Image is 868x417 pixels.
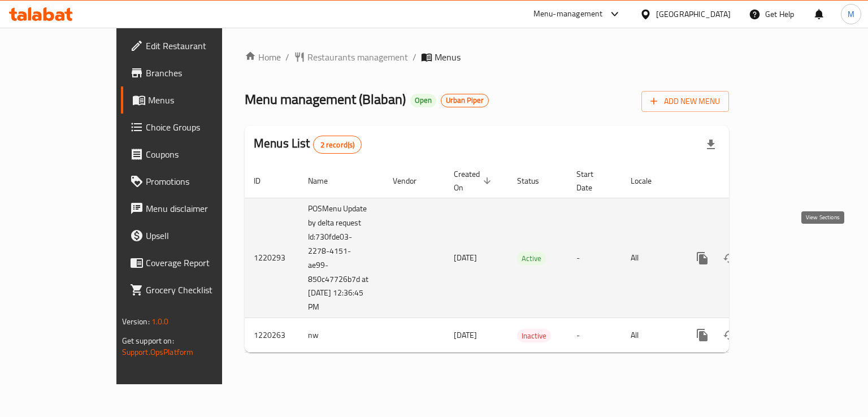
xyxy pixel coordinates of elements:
td: - [567,198,622,318]
div: Export file [697,131,724,158]
span: Menus [148,93,253,107]
a: Branches [121,59,262,86]
th: Actions [680,164,806,198]
div: [GEOGRAPHIC_DATA] [656,8,731,20]
span: [DATE] [454,250,477,265]
a: Promotions [121,168,262,195]
button: Change Status [716,322,743,349]
table: enhanced table [245,164,806,353]
span: [DATE] [454,328,477,342]
button: more [689,245,716,272]
a: Edit Restaurant [121,32,262,59]
span: Add New Menu [650,94,720,108]
span: Name [308,174,342,188]
a: Menu disclaimer [121,195,262,222]
span: Menus [435,50,461,64]
span: 1.0.0 [151,314,169,329]
div: Total records count [313,136,362,154]
span: Status [517,174,554,188]
td: All [622,198,680,318]
button: Change Status [716,245,743,272]
td: 1220263 [245,318,299,353]
span: Restaurants management [307,50,408,64]
li: / [413,50,416,64]
span: Coverage Report [146,256,253,270]
span: Version: [122,314,150,329]
a: Grocery Checklist [121,276,262,303]
span: Choice Groups [146,120,253,134]
span: Get support on: [122,333,174,348]
a: Menus [121,86,262,114]
td: POSMenu Update by delta request Id:730fde03-2278-4151-ae99-850c47726b7d at [DATE] 12:36:45 PM [299,198,384,318]
span: Grocery Checklist [146,283,253,297]
span: Vendor [393,174,431,188]
span: Promotions [146,175,253,188]
td: 1220293 [245,198,299,318]
span: Start Date [576,167,608,194]
a: Support.OpsPlatform [122,345,194,359]
a: Choice Groups [121,114,262,141]
button: more [689,322,716,349]
span: Inactive [517,329,551,342]
span: Active [517,252,546,265]
span: Upsell [146,229,253,242]
span: M [848,8,854,20]
div: Inactive [517,329,551,342]
span: Branches [146,66,253,80]
span: Urban Piper [441,95,488,105]
a: Upsell [121,222,262,249]
span: Edit Restaurant [146,39,253,53]
td: - [567,318,622,353]
div: Menu-management [533,7,603,21]
li: / [285,50,289,64]
div: Open [410,94,436,107]
span: Locale [631,174,666,188]
div: Active [517,251,546,265]
span: Created On [454,167,494,194]
span: Open [410,95,436,105]
span: Menu disclaimer [146,202,253,215]
span: ID [254,174,275,188]
td: nw [299,318,384,353]
td: All [622,318,680,353]
a: Coverage Report [121,249,262,276]
h2: Menus List [254,135,362,154]
span: Coupons [146,147,253,161]
a: Restaurants management [294,50,408,64]
span: 2 record(s) [314,140,362,150]
a: Home [245,50,281,64]
a: Coupons [121,141,262,168]
button: Add New Menu [641,91,729,112]
nav: breadcrumb [245,50,729,64]
span: Menu management ( Blaban ) [245,86,406,112]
